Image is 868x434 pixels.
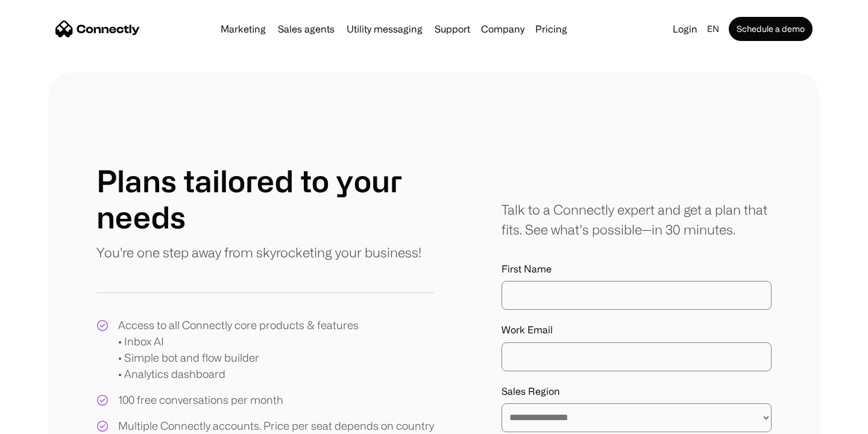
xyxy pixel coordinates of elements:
div: Company [477,20,528,37]
div: en [707,20,719,37]
a: home [55,20,140,38]
div: Multiple Connectly accounts. Price per seat depends on country [118,418,434,434]
ul: Language list [24,413,72,430]
label: Work Email [502,324,772,336]
a: Marketing [216,24,271,34]
div: Company [481,20,524,37]
p: You're one step away from skyrocketing your business! [96,242,421,262]
div: Talk to a Connectly expert and get a plan that fits. See what’s possible—in 30 minutes. [502,200,772,239]
aside: Language selected: English [12,412,72,430]
div: en [702,20,726,37]
a: Login [668,20,702,37]
div: 100 free conversations per month [118,392,283,408]
h1: Plans tailored to your needs [96,163,434,235]
a: Support [430,24,475,34]
a: Pricing [530,24,572,34]
a: Sales agents [273,24,339,34]
div: Access to all Connectly core products & features • Inbox AI • Simple bot and flow builder • Analy... [118,317,359,382]
a: Schedule a demo [729,17,813,41]
label: First Name [502,263,772,275]
label: Sales Region [502,386,772,397]
a: Utility messaging [342,24,427,34]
